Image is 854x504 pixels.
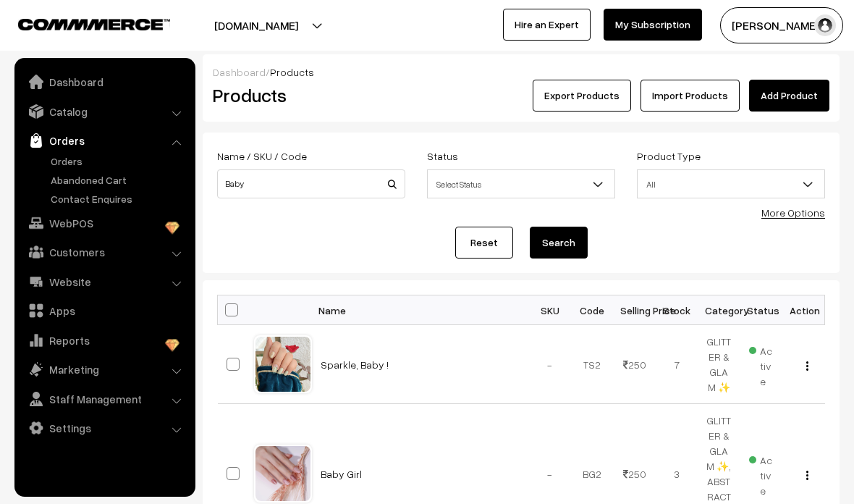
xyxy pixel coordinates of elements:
[18,298,190,324] a: Apps
[533,80,631,112] button: Export Products
[312,295,529,325] th: Name
[806,361,808,371] img: Menu
[18,14,145,32] a: COMMMERCE
[18,210,190,236] a: WebPOS
[637,169,825,198] span: All
[18,269,190,295] a: Website
[656,295,698,325] th: Stock
[637,148,701,164] label: Product Type
[18,98,190,125] a: Catalog
[18,69,190,95] a: Dashboard
[656,325,698,404] td: 7
[213,64,829,80] div: /
[217,148,307,164] label: Name / SKU / Code
[782,295,824,325] th: Action
[613,325,655,404] td: 250
[18,386,190,412] a: Staff Management
[749,80,829,112] a: Add Product
[18,239,190,265] a: Customers
[455,227,513,259] a: Reset
[740,295,782,325] th: Status
[749,340,774,389] span: Active
[698,295,740,325] th: Category
[47,172,190,188] a: Abandoned Cart
[571,325,613,404] td: TS2
[806,471,808,480] img: Menu
[217,169,405,198] input: Name / SKU / Code
[213,84,404,106] h2: Products
[720,7,843,43] button: [PERSON_NAME]…
[18,327,190,353] a: Reports
[47,154,190,169] a: Orders
[814,14,836,36] img: user
[270,66,314,78] span: Products
[164,7,349,43] button: [DOMAIN_NAME]
[18,19,170,30] img: COMMMERCE
[321,468,362,480] a: Baby Girl
[530,227,588,259] button: Search
[529,325,571,404] td: -
[761,206,825,219] a: More Options
[428,172,614,197] span: Select Status
[18,356,190,382] a: Marketing
[503,9,591,41] a: Hire an Expert
[321,358,389,371] a: Sparkle, Baby !
[749,449,774,498] span: Active
[529,295,571,325] th: SKU
[427,169,615,198] span: Select Status
[640,80,740,112] a: Import Products
[638,172,824,197] span: All
[18,127,190,154] a: Orders
[427,148,458,164] label: Status
[604,9,702,41] a: My Subscription
[213,66,266,78] a: Dashboard
[18,415,190,441] a: Settings
[571,295,613,325] th: Code
[698,325,740,404] td: GLITTER & GLAM ✨
[613,295,655,325] th: Selling Price
[47,191,190,206] a: Contact Enquires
